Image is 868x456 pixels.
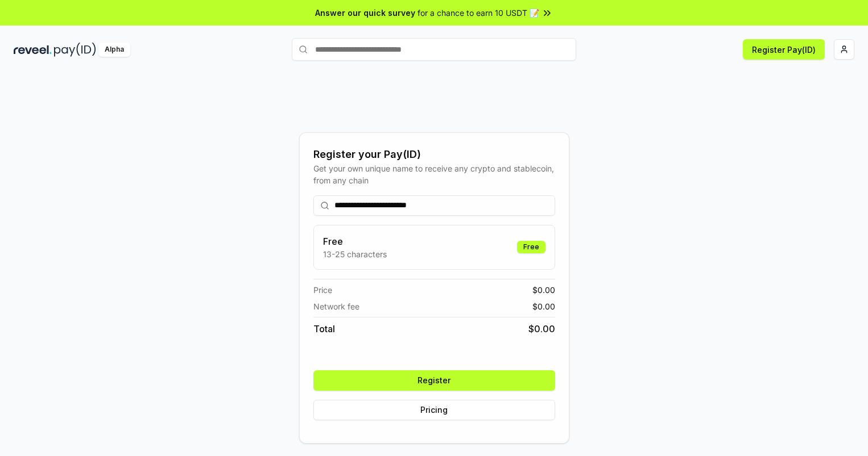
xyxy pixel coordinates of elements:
[743,39,825,60] button: Register Pay(ID)
[14,43,52,57] img: reveel_dark
[313,400,555,420] button: Pricing
[54,43,96,57] img: pay_id
[98,43,130,57] div: Alpha
[313,147,555,162] div: Register your Pay(ID)
[313,284,332,296] span: Price
[315,7,415,19] span: Answer our quick survey
[532,284,555,296] span: $ 0.00
[313,370,555,391] button: Register
[528,322,555,336] span: $ 0.00
[323,248,387,260] p: 13-25 characters
[313,300,359,312] span: Network fee
[313,322,335,336] span: Total
[323,235,387,248] h3: Free
[517,241,545,253] div: Free
[418,7,539,19] span: for a chance to earn 10 USDT 📝
[532,300,555,312] span: $ 0.00
[313,162,555,186] div: Get your own unique name to receive any crypto and stablecoin, from any chain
